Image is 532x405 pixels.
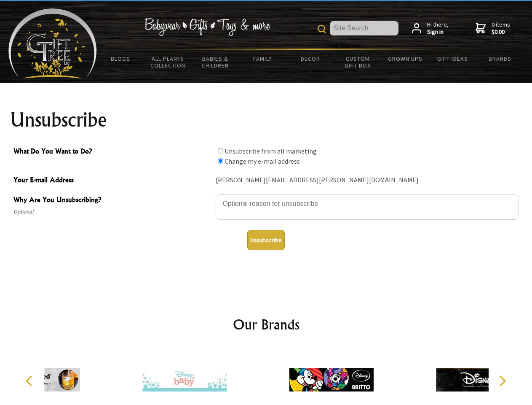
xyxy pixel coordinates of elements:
a: Gift Ideas [429,50,476,67]
strong: Sign in [427,28,449,36]
textarea: Why Are You Unsubscribing? [216,194,519,220]
a: Decor [286,50,334,67]
img: Babywear - Gifts - Toys & more [144,18,270,36]
a: Babies & Children [192,50,239,74]
span: Optional [13,207,211,217]
div: [PERSON_NAME][EMAIL_ADDRESS][PERSON_NAME][DOMAIN_NAME] [216,174,519,187]
a: 0 items$0.00 [476,21,510,36]
button: Previous [21,372,40,390]
a: All Plants Collection [144,50,192,74]
h1: Unsubscribe [10,110,522,130]
button: Next [493,372,511,390]
label: Unsubscribe from all marketing [225,147,317,155]
span: 0 items [492,21,510,36]
input: Site Search [330,21,398,35]
button: Unsubscribe [247,230,285,250]
a: Custom Gift Box [334,50,382,74]
label: Change my e-mail address [225,157,300,165]
span: Hi there, [427,21,449,36]
a: Grown Ups [381,50,429,67]
a: Hi there,Sign in [412,21,449,36]
strong: $0.00 [492,28,510,36]
span: Why Are You Unsubscribing? [13,194,211,207]
input: What Do You Want to Do? [218,158,223,164]
img: product search [318,25,326,33]
a: Brands [476,50,524,67]
a: BLOGS [97,50,144,67]
span: What Do You Want to Do? [13,146,211,158]
h2: Our Brands [17,314,516,335]
a: Family [239,50,287,67]
span: Your E-mail Address [13,175,211,187]
input: What Do You Want to Do? [218,148,223,154]
img: Babyware - Gifts - Toys and more... [8,8,97,78]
